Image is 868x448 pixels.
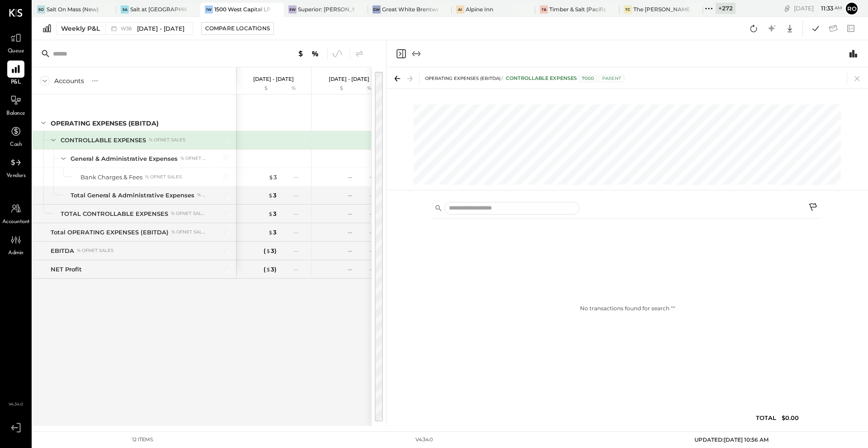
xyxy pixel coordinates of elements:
[369,191,381,199] div: --
[0,123,31,149] a: Cash
[171,229,206,235] div: % of NET SALES
[0,61,31,87] a: P&L
[540,5,548,14] div: T&
[51,265,82,274] div: NET Profit
[253,76,294,82] p: [DATE] - [DATE]
[294,191,306,199] div: --
[268,229,273,236] span: $
[8,249,24,257] span: Admin
[51,247,74,255] div: EBITDA
[0,92,31,118] a: Balance
[269,173,277,182] div: 3
[396,48,406,59] button: Close panel
[411,48,422,59] button: Expand panel (e)
[848,48,859,59] button: Switch to Chart module
[54,76,84,85] div: Accounts
[77,247,113,254] div: % of NET SALES
[369,210,381,218] div: --
[348,265,352,274] div: --
[268,210,277,218] div: 3
[56,22,193,35] button: Weekly P&L W36[DATE] - [DATE]
[0,231,31,257] a: Admin
[61,136,146,145] div: CONTROLLABLE EXPENSES
[294,247,306,255] div: --
[348,191,352,200] div: --
[205,24,270,32] div: Compare Locations
[0,200,31,226] a: Accountant
[288,5,297,14] div: SW
[171,210,206,217] div: % of NET SALES
[369,229,381,236] div: --
[2,218,30,226] span: Accountant
[8,47,24,56] span: Queue
[6,172,26,180] span: Vendors
[61,210,168,218] div: TOTAL CONTROLLABLE EXPENSES
[783,4,792,13] div: copy link
[6,110,25,118] span: Balance
[348,210,352,218] div: --
[329,76,369,82] p: [DATE] - [DATE]
[268,210,273,217] span: $
[264,247,277,255] div: ( 3 )
[369,173,381,181] div: --
[241,85,277,92] div: $
[266,266,271,273] span: $
[294,266,306,273] div: --
[37,5,45,14] div: SO
[145,174,182,180] div: % of NET SALES
[633,5,689,13] div: The [PERSON_NAME]
[47,5,99,13] div: Salt On Mass (New)
[201,22,274,35] button: Compare Locations
[425,75,500,81] span: OPERATING EXPENSES (EBITDA)
[214,5,270,13] div: 1500 West Capital LP
[466,5,493,13] div: Alpine Inn
[298,5,354,13] div: Superior: [PERSON_NAME]
[348,228,352,237] div: --
[794,4,842,13] div: [DATE]
[197,192,206,198] div: % of NET SALES
[694,436,769,443] span: UPDATED: [DATE] 10:56 AM
[130,5,186,13] div: Salt at [GEOGRAPHIC_DATA]
[10,141,22,149] span: Cash
[294,173,306,181] div: --
[71,154,178,163] div: General & Administrative Expenses
[294,210,306,218] div: --
[624,5,632,14] div: TC
[71,191,194,200] div: Total General & Administrative Expenses
[11,79,21,87] span: P&L
[382,5,438,13] div: Great White Brentwood
[348,247,352,255] div: --
[0,154,31,180] a: Vendors
[433,222,822,394] div: No transactions found for search " "
[579,75,597,82] div: 7000
[61,24,100,33] div: Weekly P&L
[268,191,277,200] div: 3
[268,191,273,199] span: $
[80,173,142,182] div: Bank Charges & Fees
[599,75,624,82] div: Parent
[132,436,153,443] div: 12 items
[137,24,184,33] span: [DATE] - [DATE]
[415,436,433,443] div: v 4.34.0
[506,75,624,82] div: CONTROLLABLE EXPENSES
[373,5,381,14] div: GW
[268,228,277,237] div: 3
[121,5,129,14] div: Sa
[716,3,736,14] div: + 272
[369,247,381,255] div: --
[456,5,464,14] div: AI
[51,119,159,128] div: OPERATING EXPENSES (EBITDA)
[0,29,31,56] a: Queue
[180,155,206,162] div: % of NET SALES
[294,229,306,236] div: --
[354,85,384,92] div: %
[266,247,271,254] span: $
[369,266,381,273] div: --
[549,5,605,13] div: Timber & Salt (Pacific Dining CA1 LLC)
[149,137,185,143] div: % of NET SALES
[205,5,213,14] div: 1W
[279,85,308,92] div: %
[51,228,169,237] div: Total OPERATING EXPENSES (EBITDA)
[316,85,352,92] div: $
[348,173,352,182] div: --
